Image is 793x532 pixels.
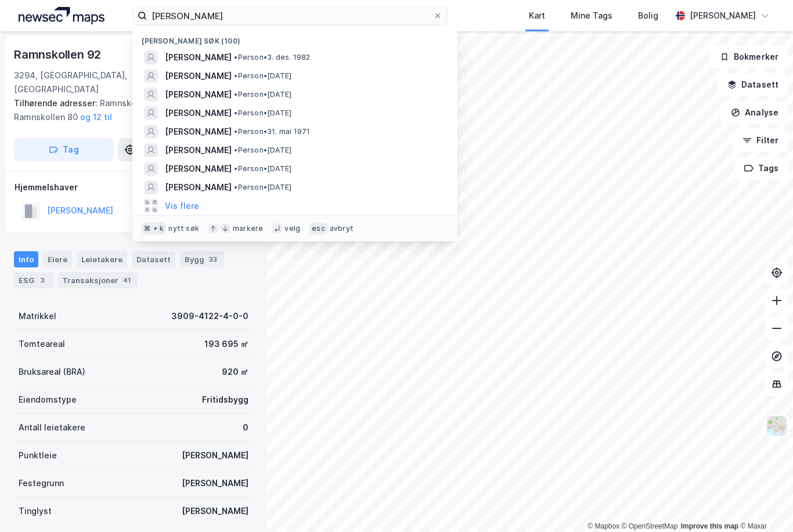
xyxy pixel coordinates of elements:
span: [PERSON_NAME] [165,50,232,64]
a: OpenStreetMap [622,522,678,530]
span: Person • [DATE] [234,90,291,99]
span: Person • [DATE] [234,183,291,192]
div: Mine Tags [571,9,612,23]
span: Person • 3. des. 1982 [234,53,310,62]
span: Person • [DATE] [234,164,291,173]
span: • [234,53,237,61]
div: Bolig [638,9,658,23]
div: esc [309,223,327,234]
div: Ramnskollen 90, Ramnskollen 74, Ramnskollen 80 [14,96,244,124]
div: velg [284,224,300,233]
span: [PERSON_NAME] [165,180,232,194]
div: Info [14,251,38,267]
div: [PERSON_NAME] [690,9,756,23]
img: logo.a4113a55bc3d86da70a041830d287a7e.svg [19,7,104,24]
div: Fritidsbygg [202,393,248,407]
iframe: Chat Widget [735,476,793,532]
span: • [234,90,237,99]
div: nytt søk [168,224,199,233]
span: [PERSON_NAME] [165,106,232,120]
a: Improve this map [681,522,738,530]
span: Person • [DATE] [234,146,291,155]
div: Bygg [180,251,224,267]
span: Tilhørende adresser: [14,98,100,108]
span: [PERSON_NAME] [165,162,232,176]
div: Kontrollprogram for chat [735,476,793,532]
div: 193 695 ㎡ [204,337,248,351]
button: Bokmerker [710,45,788,68]
span: [PERSON_NAME] [165,88,232,102]
button: Filter [733,129,788,152]
div: ⌘ + k [142,223,166,234]
div: Eiere [43,251,72,267]
div: [PERSON_NAME] [182,448,248,462]
div: Hjemmelshaver [15,180,253,194]
button: Tags [734,157,788,180]
div: Ramnskollen 92 [14,45,103,64]
div: Transaksjoner [57,272,138,288]
span: • [234,164,237,173]
div: 920 ㎡ [222,365,248,379]
span: • [234,71,237,80]
span: • [234,183,237,191]
span: Person • [DATE] [234,71,291,81]
div: Punktleie [19,448,57,462]
span: • [234,108,237,117]
div: Kart [529,9,545,23]
div: 0 [243,421,248,435]
a: Mapbox [587,522,619,530]
div: 41 [121,274,133,286]
div: 3 [37,274,48,286]
div: Eiendomstype [19,393,77,407]
input: Søk på adresse, matrikkel, gårdeiere, leietakere eller personer [147,7,433,24]
span: Person • 31. mai 1971 [234,127,310,136]
span: Person • [DATE] [234,108,291,118]
div: 3294, [GEOGRAPHIC_DATA], [GEOGRAPHIC_DATA] [14,68,199,96]
span: • [234,127,237,136]
div: ESG [14,272,53,288]
div: Datasett [132,251,175,267]
button: Datasett [718,73,788,96]
div: [PERSON_NAME] søk (100) [132,27,457,48]
div: Tomteareal [19,337,65,351]
img: Z [766,415,788,437]
div: [PERSON_NAME] [182,504,248,518]
div: markere [233,224,263,233]
button: Vis flere [165,199,199,213]
div: 33 [207,254,219,265]
div: Festegrunn [19,476,64,490]
span: [PERSON_NAME] [165,125,232,139]
button: Tag [14,138,114,161]
div: Leietakere [77,251,127,267]
button: Analyse [721,101,788,124]
div: Antall leietakere [19,421,85,435]
div: [PERSON_NAME] [182,476,248,490]
div: avbryt [330,224,354,233]
span: [PERSON_NAME] [165,69,232,83]
div: 3909-4122-4-0-0 [171,309,248,323]
div: Matrikkel [19,309,56,323]
span: [PERSON_NAME] [165,143,232,157]
div: Tinglyst [19,504,52,518]
span: • [234,146,237,154]
div: Bruksareal (BRA) [19,365,85,379]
